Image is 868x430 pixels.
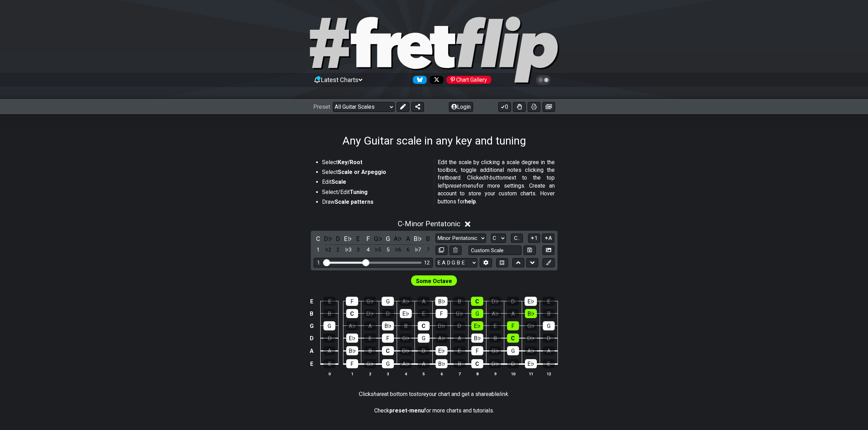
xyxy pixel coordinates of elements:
div: A♭ [489,309,501,318]
div: F [436,309,447,318]
div: B [364,346,376,355]
strong: Key/Root [338,159,362,166]
div: A [323,346,335,355]
em: edit-button [479,174,506,181]
div: toggle scale degree [403,245,412,255]
div: toggle pitch class [323,234,333,243]
div: toggle scale degree [334,245,343,255]
div: 1 [317,260,320,266]
td: E [307,295,316,308]
th: 12 [540,370,558,377]
div: toggle pitch class [343,234,353,243]
button: Delete [450,246,462,255]
button: Share Preset [411,102,424,112]
td: E [307,357,316,371]
th: 11 [522,370,540,377]
div: G♭ [489,346,501,355]
div: toggle scale degree [323,245,333,255]
div: E♭ [471,321,483,330]
div: toggle pitch class [414,234,423,243]
span: Latest Charts [321,76,358,83]
div: toggle scale degree [363,245,373,255]
div: E [542,297,555,306]
span: C.. [514,235,520,241]
div: A [417,297,430,306]
div: E [418,309,430,318]
div: C [471,297,483,306]
div: D [323,334,335,343]
button: Copy [436,246,447,255]
em: link [499,391,508,397]
div: E♭ [436,346,447,355]
th: 2 [361,370,379,377]
h1: Any Guitar scale in any key and tuning [342,134,526,147]
div: C [418,321,430,330]
div: E♭ [400,309,412,318]
th: 3 [379,370,397,377]
div: E [323,359,335,368]
div: Visible fret range [314,258,433,267]
div: B♭ [436,359,447,368]
div: A [453,334,465,343]
em: share [371,391,384,397]
div: C [382,346,394,355]
button: Edit Preset [397,102,409,112]
div: toggle pitch class [403,234,412,243]
div: D♭ [364,309,376,318]
div: E♭ [346,334,358,343]
th: 0 [321,370,339,377]
div: D [507,297,519,306]
span: Toggle light / dark theme [539,77,547,83]
th: 10 [504,370,522,377]
div: toggle pitch class [423,234,432,243]
div: E [543,359,555,368]
div: G♭ [400,334,412,343]
div: A♭ [400,359,412,368]
span: C - Minor Pentatonic [398,220,460,228]
strong: Scale or Arpeggio [338,169,386,175]
div: A♭ [399,297,412,306]
div: D♭ [489,297,501,306]
div: Chart Gallery [446,76,491,84]
div: toggle pitch class [334,234,343,243]
div: F [382,334,394,343]
button: Move down [526,258,538,268]
a: Follow #fretflip at Bluesky [410,76,427,84]
div: A [507,309,519,318]
p: Edit the scale by clicking a scale degree in the toolbox, toggle additional notes clicking the fr... [438,159,555,206]
a: #fretflip at Pinterest [444,76,491,84]
div: E♭ [525,297,537,306]
div: E [453,346,465,355]
select: Preset [333,102,395,112]
button: Create image [542,102,555,112]
button: A [542,234,554,243]
div: A [543,346,555,355]
div: 12 [424,260,430,266]
div: D [418,346,430,355]
div: G♭ [525,321,537,330]
th: 5 [415,370,432,377]
div: G♭ [453,309,465,318]
div: B [323,309,335,318]
div: B♭ [382,321,394,330]
div: E [489,321,501,330]
select: Scale [436,234,486,243]
div: G [382,359,394,368]
button: Create Image [542,246,554,255]
th: 8 [468,370,486,377]
button: Toggle horizontal chord view [496,258,508,268]
div: E♭ [525,359,537,368]
button: Login [449,102,473,112]
strong: Tuning [350,189,368,195]
div: D [543,334,555,343]
div: C [471,359,483,368]
div: G [323,321,335,330]
div: G♭ [364,297,376,306]
td: G [307,320,316,332]
td: A [307,344,316,357]
div: D [382,309,394,318]
p: Check for more charts and tutorials. [374,407,494,415]
td: D [307,332,316,345]
div: toggle pitch class [394,234,403,243]
li: Select [322,168,429,178]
